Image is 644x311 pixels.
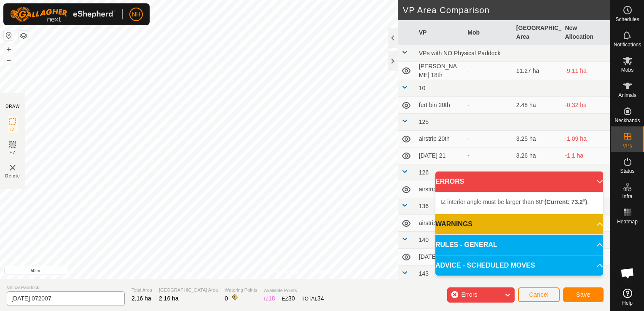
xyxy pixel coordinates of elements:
td: airstrip 19th [416,181,464,198]
p-accordion-header: RULES - GENERAL [435,235,603,255]
td: 2.48 ha [513,97,562,114]
button: Reset Map [4,30,14,40]
div: - [467,151,510,160]
span: 2.16 ha [159,295,179,302]
span: NH [132,10,140,19]
span: 126 [419,169,429,176]
p-accordion-header: WARNINGS [435,214,603,234]
span: Virtual Paddock [7,284,125,291]
td: 11.27 ha [513,62,562,80]
div: DRAW [5,103,20,110]
span: 0 [225,295,228,302]
td: [PERSON_NAME] 18th [416,62,464,80]
div: - [467,67,510,75]
span: 18 [268,295,275,302]
span: Help [622,300,633,306]
span: 10 [419,85,426,91]
b: (Current: 73.2°) [545,198,587,205]
span: Infra [622,194,632,199]
td: 3.26 ha [513,147,562,164]
span: 30 [288,295,295,302]
span: 140 [419,236,429,243]
span: 2.16 ha [131,295,151,302]
span: [GEOGRAPHIC_DATA] Area [159,287,218,294]
span: WARNINGS [435,219,472,229]
td: -1.09 ha [561,131,610,147]
td: -0.32 ha [561,97,610,114]
td: fert bin 20th [416,97,464,114]
span: ERRORS [435,177,464,187]
h2: VP Area Comparison [403,5,610,15]
a: Contact Us [314,268,338,276]
th: Mob [464,20,513,45]
span: 136 [419,203,429,209]
span: Available Points [264,287,324,294]
td: [DATE] 21 [416,147,464,164]
div: IZ [264,294,275,303]
span: Notifications [614,42,641,47]
span: 125 [419,118,429,125]
span: Errors [461,291,477,298]
span: Neckbands [614,118,640,123]
span: 34 [317,295,324,302]
div: - [467,134,510,143]
span: Mobs [621,67,633,72]
span: Delete [5,173,20,179]
div: Open chat [615,260,640,286]
span: Save [576,291,590,298]
div: TOTAL [302,294,324,303]
a: Help [611,285,644,309]
button: + [4,44,14,54]
img: VP [8,163,18,173]
td: airstrip 20th [416,131,464,147]
span: Animals [618,93,636,98]
p-accordion-header: ADVICE - SCHEDULED MOVES [435,255,603,276]
th: New Allocation [561,20,610,45]
button: – [4,55,14,65]
button: Map Layers [19,31,29,41]
span: Heatmap [617,219,638,224]
span: Schedules [615,17,639,22]
th: [GEOGRAPHIC_DATA] Area [513,20,562,45]
span: VPs [623,143,632,148]
td: 3.25 ha [513,131,562,147]
span: ADVICE - SCHEDULED MOVES [435,260,535,271]
p-accordion-header: ERRORS [435,172,603,192]
span: IZ interior angle must be larger than 80° . [440,198,589,205]
td: -9.11 ha [561,62,610,80]
span: RULES - GENERAL [435,240,497,250]
p-accordion-content: ERRORS [435,192,603,214]
button: Cancel [518,287,560,302]
span: 143 [419,270,429,277]
th: VP [416,20,464,45]
button: Save [563,287,604,302]
span: IZ [11,126,15,133]
span: Cancel [529,291,549,298]
span: EZ [10,150,16,156]
span: VPs with NO Physical Paddock [419,50,501,56]
div: EZ [282,294,295,303]
td: [DATE] [416,249,464,265]
img: Gallagher Logo [10,7,115,22]
span: Total Area [131,287,152,294]
td: -1.1 ha [561,147,610,164]
span: Status [620,169,634,174]
td: airstrip 22nd [416,215,464,232]
span: Watering Points [225,287,257,294]
a: Privacy Policy [272,268,303,276]
div: - [467,101,510,110]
